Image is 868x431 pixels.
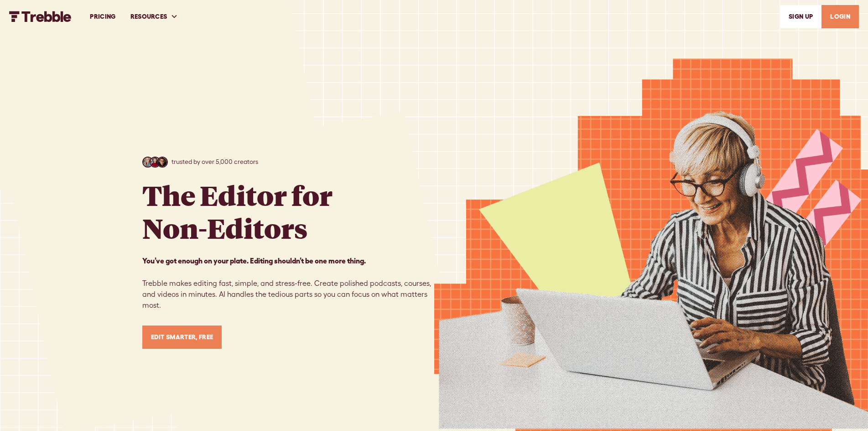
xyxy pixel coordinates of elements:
div: RESOURCES [123,1,186,32]
strong: You’ve got enough on your plate. Editing shouldn’t be one more thing. ‍ [142,257,366,265]
p: trusted by over 5,000 creators [172,157,258,167]
a: home [9,11,72,22]
h1: The Editor for Non-Editors [142,179,333,244]
a: Edit Smarter, Free [142,326,222,349]
a: PRICING [83,1,123,32]
a: LOGIN [821,5,859,28]
img: Trebble FM Logo [9,11,72,22]
div: RESOURCES [130,12,167,21]
p: Trebble makes editing fast, simple, and stress-free. Create polished podcasts, courses, and video... [142,255,434,311]
a: SIGn UP [780,5,821,28]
